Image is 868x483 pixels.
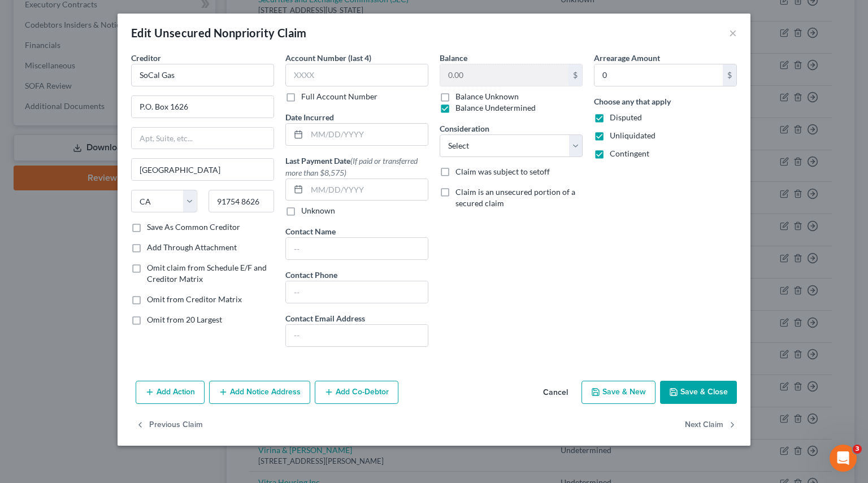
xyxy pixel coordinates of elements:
[315,381,398,404] button: Add Co-Debtor
[594,52,660,64] label: Arrearage Amount
[568,64,582,86] div: $
[610,130,656,140] span: Unliquidated
[132,96,274,118] input: Enter address...
[147,315,222,324] span: Omit from 20 Largest
[285,156,418,177] span: (If paid or transferred more than $8,575)
[131,25,307,41] div: Edit Unsecured Nonpriority Claim
[685,413,737,437] button: Next Claim
[285,269,337,281] label: Contact Phone
[307,124,428,145] input: MM/DD/YYYY
[594,64,723,86] input: 0.00
[131,64,274,86] input: Search creditor by name...
[209,381,310,404] button: Add Notice Address
[581,381,656,404] button: Save & New
[147,221,240,233] label: Save As Common Creditor
[285,155,428,179] label: Last Payment Date
[853,445,862,454] span: 3
[209,190,275,212] input: Enter zip...
[286,325,428,346] input: --
[455,102,536,114] label: Balance Undetermined
[147,242,237,253] label: Add Through Attachment
[301,91,377,102] label: Full Account Number
[301,205,335,216] label: Unknown
[132,159,274,180] input: Enter city...
[285,312,365,324] label: Contact Email Address
[455,167,550,176] span: Claim was subject to setoff
[285,52,371,64] label: Account Number (last 4)
[132,128,274,149] input: Apt, Suite, etc...
[440,64,568,86] input: 0.00
[440,52,467,64] label: Balance
[660,381,737,404] button: Save & Close
[723,64,736,86] div: $
[136,381,205,404] button: Add Action
[285,225,336,237] label: Contact Name
[285,64,428,86] input: XXXX
[131,53,161,63] span: Creditor
[147,294,242,304] span: Omit from Creditor Matrix
[286,281,428,303] input: --
[285,111,334,123] label: Date Incurred
[136,413,203,437] button: Previous Claim
[455,187,575,208] span: Claim is an unsecured portion of a secured claim
[147,263,267,284] span: Omit claim from Schedule E/F and Creditor Matrix
[534,382,577,404] button: Cancel
[286,238,428,259] input: --
[307,179,428,201] input: MM/DD/YYYY
[729,26,737,40] button: ×
[610,112,642,122] span: Disputed
[594,95,671,107] label: Choose any that apply
[455,91,519,102] label: Balance Unknown
[610,149,649,158] span: Contingent
[440,123,489,134] label: Consideration
[830,445,857,472] iframe: Intercom live chat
